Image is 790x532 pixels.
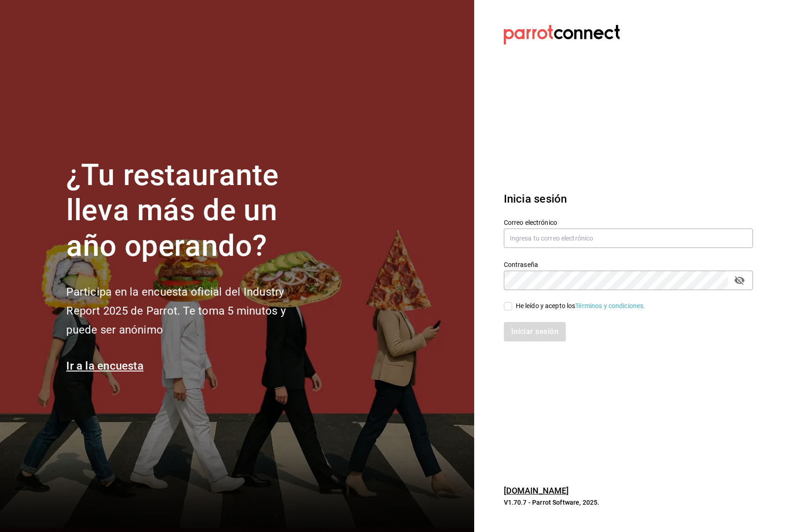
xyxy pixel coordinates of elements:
label: Correo electrónico [504,219,753,225]
div: He leído y acepto los [516,301,646,311]
a: Términos y condiciones. [575,302,645,309]
button: passwordField [732,272,747,288]
a: Ir a la encuesta [66,359,144,372]
label: Contraseña [504,261,753,267]
h1: ¿Tu restaurante lleva más de un año operando? [66,158,316,264]
p: V1.70.7 - Parrot Software, 2025. [504,498,753,507]
a: [DOMAIN_NAME] [504,486,569,495]
h3: Inicia sesión [504,191,753,207]
h2: Participa en la encuesta oficial del Industry Report 2025 de Parrot. Te toma 5 minutos y puede se... [66,283,316,339]
input: Ingresa tu correo electrónico [504,229,753,248]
